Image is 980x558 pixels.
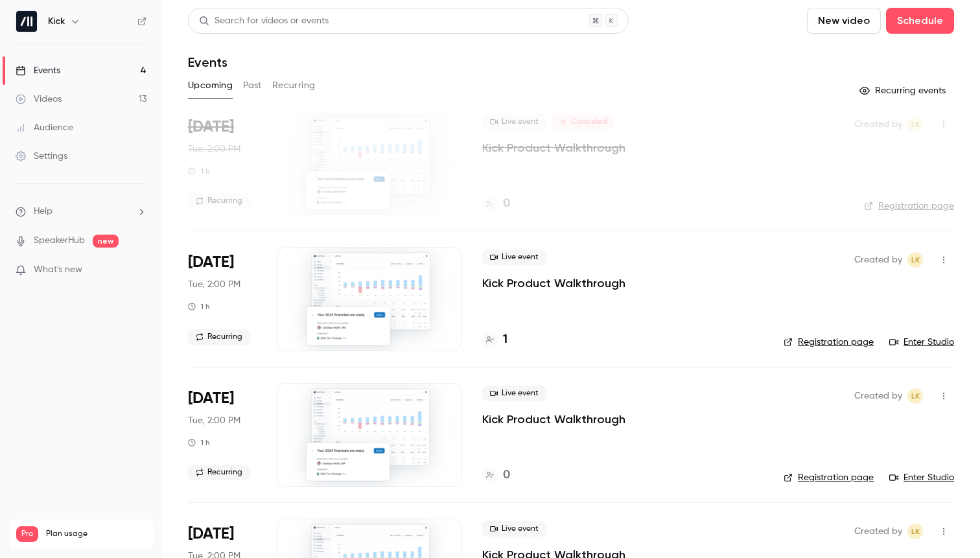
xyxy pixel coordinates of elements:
span: [DATE] [188,252,234,273]
button: Recurring [272,75,316,96]
div: Oct 14 Tue, 11:00 AM (America/Los Angeles) [188,247,256,351]
span: new [93,235,119,248]
div: Oct 21 Tue, 11:00 AM (America/Los Angeles) [188,383,256,487]
div: 1 h [188,301,210,312]
button: Recurring events [854,80,954,101]
button: Schedule [886,8,954,34]
h1: Events [188,54,227,70]
span: Created by [854,524,902,539]
div: 1 h [188,437,210,448]
a: 0 [482,467,510,484]
a: Kick Product Walkthrough [482,140,625,156]
span: Live event [482,250,546,265]
div: Videos [16,93,62,106]
a: 0 [482,195,510,213]
a: Kick Product Walkthrough [482,412,625,427]
h4: 0 [503,195,510,213]
span: [DATE] [188,388,234,409]
a: SpeakerHub [34,234,85,248]
a: 1 [482,331,507,349]
div: Audience [16,121,73,134]
span: Pro [16,526,38,542]
div: Events [16,64,60,77]
span: Logan Kieller [907,524,923,539]
div: Search for videos or events [199,14,329,28]
img: Kick [16,11,37,32]
span: Recurring [188,329,250,345]
h6: Kick [48,15,65,28]
button: Past [243,75,262,96]
span: Live event [482,114,546,130]
span: Tue, 2:00 PM [188,414,240,427]
span: Logan Kieller [907,252,923,268]
span: Recurring [188,193,250,209]
span: Canceled [552,114,615,130]
iframe: Noticeable Trigger [131,264,146,276]
span: LK [911,388,920,404]
span: Logan Kieller [907,388,923,404]
span: Created by [854,388,902,404]
span: Recurring [188,465,250,480]
span: Live event [482,386,546,401]
a: Registration page [784,336,874,349]
a: Enter Studio [889,336,954,349]
span: Tue, 2:00 PM [188,143,240,156]
span: LK [911,252,920,268]
span: Created by [854,252,902,268]
a: Registration page [784,471,874,484]
span: What's new [34,263,82,277]
a: Registration page [864,200,954,213]
div: Oct 7 Tue, 11:00 AM (America/Los Angeles) [188,111,256,215]
div: Settings [16,150,67,163]
span: [DATE] [188,117,234,137]
li: help-dropdown-opener [16,205,146,218]
a: Kick Product Walkthrough [482,275,625,291]
button: New video [807,8,881,34]
a: Enter Studio [889,471,954,484]
span: Logan Kieller [907,117,923,132]
span: LK [911,524,920,539]
h4: 1 [503,331,507,349]
span: Plan usage [46,529,146,539]
button: Upcoming [188,75,233,96]
span: LK [911,117,920,132]
span: [DATE] [188,524,234,544]
span: Created by [854,117,902,132]
span: Help [34,205,52,218]
span: Live event [482,521,546,537]
span: Tue, 2:00 PM [188,278,240,291]
h4: 0 [503,467,510,484]
div: 1 h [188,166,210,176]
